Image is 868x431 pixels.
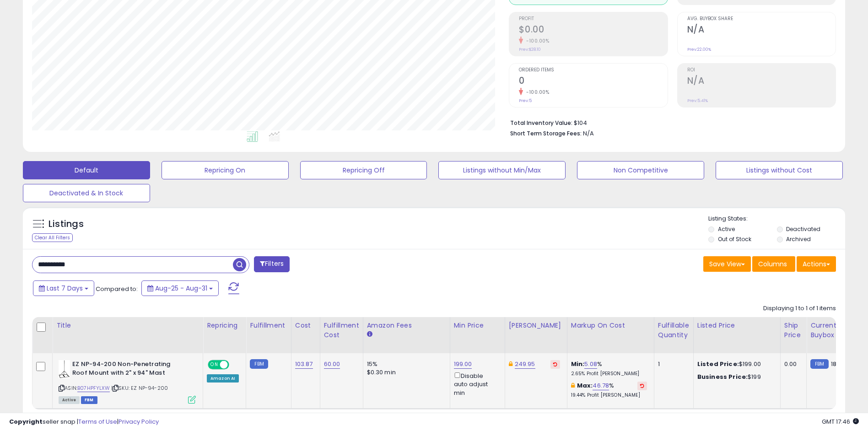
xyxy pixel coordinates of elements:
[697,360,773,368] div: $199.00
[519,47,541,52] small: Prev: $28.10
[59,360,196,403] div: ASIN:
[510,119,572,127] b: Total Inventory Value:
[32,233,73,242] div: Clear All Filters
[571,371,647,377] p: 2.65% Profit [PERSON_NAME]
[519,24,667,37] h2: $0.00
[77,384,110,392] a: B07HPFYLXW
[367,330,372,339] small: Amazon Fees.
[454,360,472,369] a: 199.00
[47,284,83,293] span: Last 7 Days
[571,382,647,399] div: %
[111,384,168,392] span: | SKU: EZ NP-94-200
[593,381,609,390] a: 46.78
[454,371,498,397] div: Disable auto adjust min
[658,360,686,368] div: 1
[831,360,849,368] span: 183.95
[59,360,70,378] img: 21dfYAT+C5L._SL40_.jpg
[324,360,340,369] a: 60.00
[758,259,787,269] span: Columns
[763,304,836,313] div: Displaying 1 to 1 of 1 items
[577,381,593,390] b: Max:
[567,317,654,353] th: The percentage added to the cost of goods (COGS) that forms the calculator for Min & Max prices.
[571,392,647,399] p: 19.44% Profit [PERSON_NAME]
[228,361,243,369] span: OFF
[59,396,80,404] span: All listings currently available for purchase on Amazon
[822,417,859,426] span: 2025-09-9 17:46 GMT
[96,285,138,293] span: Compared to:
[23,161,150,179] button: Default
[697,360,739,368] b: Listed Price:
[515,360,535,369] a: 249.95
[78,417,117,426] a: Terms of Use
[155,284,207,293] span: Aug-25 - Aug-31
[9,418,159,426] div: seller snap | |
[708,215,845,223] p: Listing States:
[810,359,828,369] small: FBM
[300,161,427,179] button: Repricing Off
[658,321,690,340] div: Fulfillable Quantity
[797,256,836,272] button: Actions
[33,280,94,296] button: Last 7 Days
[697,372,748,381] b: Business Price:
[687,75,836,88] h2: N/A
[519,16,667,22] span: Profit
[56,321,199,330] div: Title
[519,68,667,73] span: Ordered Items
[697,373,773,381] div: $199
[718,225,735,233] label: Active
[207,321,242,330] div: Repricing
[571,321,650,330] div: Markup on Cost
[454,321,501,330] div: Min Price
[687,16,836,22] span: Avg. Buybox Share
[703,256,751,272] button: Save View
[81,396,97,404] span: FBM
[687,47,711,52] small: Prev: 22.00%
[72,360,183,379] b: EZ NP-94-200 Non-Penetrating Roof Mount with 2" x 94" Mast
[784,321,803,340] div: Ship Price
[367,368,443,377] div: $0.30 min
[523,89,549,96] small: -100.00%
[571,360,585,368] b: Min:
[23,184,150,202] button: Deactivated & In Stock
[519,75,667,88] h2: 0
[752,256,795,272] button: Columns
[697,321,776,330] div: Listed Price
[510,117,829,128] li: $104
[584,360,597,369] a: 5.08
[254,256,290,272] button: Filters
[49,218,84,231] h5: Listings
[295,321,316,330] div: Cost
[438,161,566,179] button: Listings without Min/Max
[324,321,359,340] div: Fulfillment Cost
[207,374,239,383] div: Amazon AI
[786,225,820,233] label: Deactivated
[571,360,647,377] div: %
[687,68,836,73] span: ROI
[583,129,594,138] span: N/A
[295,360,313,369] a: 103.87
[209,361,220,369] span: ON
[523,38,549,44] small: -100.00%
[141,280,219,296] button: Aug-25 - Aug-31
[784,360,799,368] div: 0.00
[250,321,287,330] div: Fulfillment
[9,417,43,426] strong: Copyright
[786,235,811,243] label: Archived
[367,360,443,368] div: 15%
[718,235,751,243] label: Out of Stock
[810,321,857,340] div: Current Buybox Price
[716,161,843,179] button: Listings without Cost
[162,161,289,179] button: Repricing On
[687,98,708,103] small: Prev: 5.41%
[250,359,268,369] small: FBM
[367,321,446,330] div: Amazon Fees
[687,24,836,37] h2: N/A
[519,98,532,103] small: Prev: 5
[509,321,563,330] div: [PERSON_NAME]
[510,129,582,137] b: Short Term Storage Fees:
[119,417,159,426] a: Privacy Policy
[577,161,704,179] button: Non Competitive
